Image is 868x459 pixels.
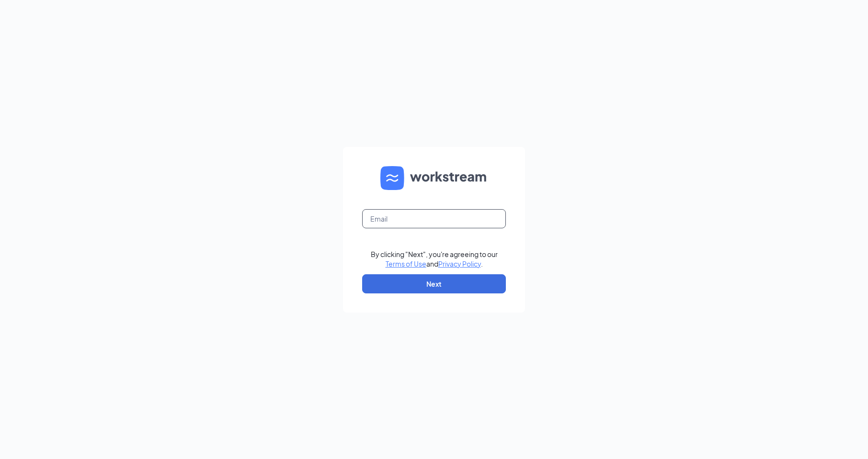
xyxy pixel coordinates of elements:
div: By clicking "Next", you're agreeing to our and . [371,249,498,269]
a: Privacy Policy [438,259,481,268]
a: Terms of Use [386,259,426,268]
input: Email [362,209,506,228]
img: WS logo and Workstream text [380,166,488,190]
button: Next [362,274,506,293]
